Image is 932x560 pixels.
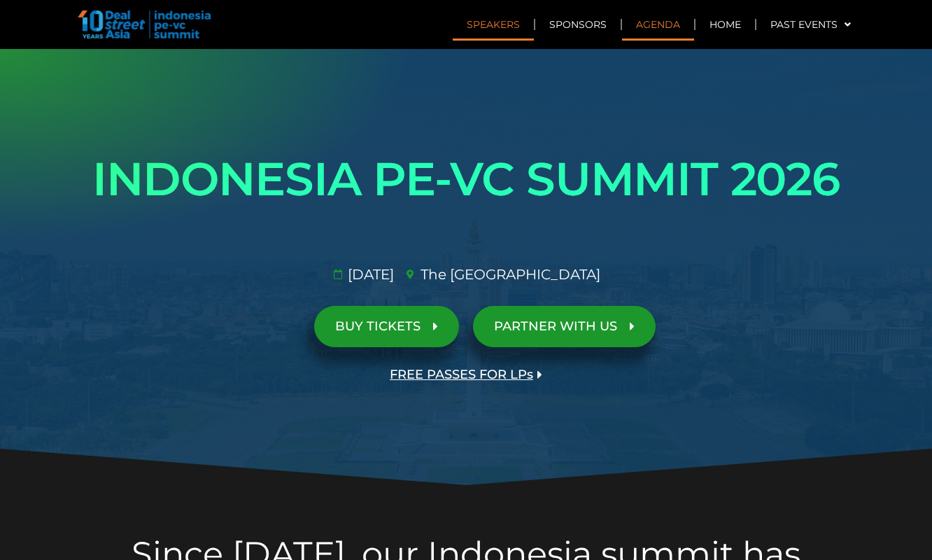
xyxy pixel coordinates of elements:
a: PARTNER WITH US [473,306,656,347]
span: BUY TICKETS [335,320,421,333]
a: Speakers [453,8,534,41]
a: FREE PASSES FOR LPs [369,354,563,395]
span: The [GEOGRAPHIC_DATA]​ [417,264,600,285]
span: PARTNER WITH US [494,320,617,333]
a: Sponsors [535,8,621,41]
h1: INDONESIA PE-VC SUMMIT 2026 [74,140,858,218]
span: [DATE]​ [344,264,394,285]
span: FREE PASSES FOR LPs [390,368,533,381]
a: Past Events [756,8,865,41]
a: Home [696,8,755,41]
a: BUY TICKETS [314,306,459,347]
a: Agenda [622,8,694,41]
